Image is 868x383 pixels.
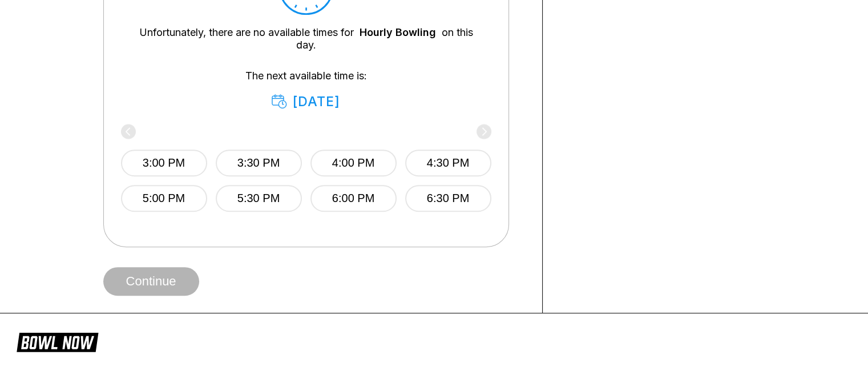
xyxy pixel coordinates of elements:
[138,70,474,110] div: The next available time is:
[121,150,207,176] button: 3:00 PM
[360,26,436,38] a: Hourly Bowling
[405,150,491,176] button: 4:30 PM
[310,150,397,176] button: 4:00 PM
[310,185,397,212] button: 6:00 PM
[138,26,474,51] div: Unfortunately, there are no available times for on this day.
[216,185,302,212] button: 5:30 PM
[272,94,341,110] div: [DATE]
[216,150,302,176] button: 3:30 PM
[405,185,491,212] button: 6:30 PM
[121,185,207,212] button: 5:00 PM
